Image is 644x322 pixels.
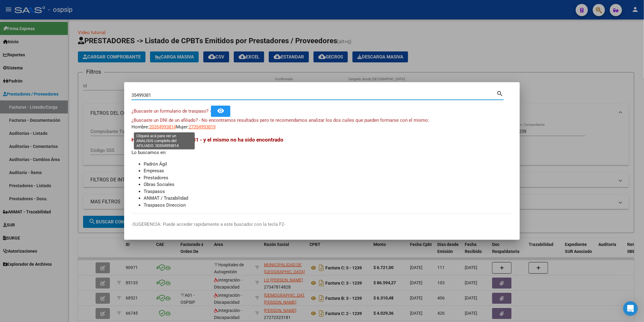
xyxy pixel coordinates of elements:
[189,124,215,130] span: 27354993819
[149,124,176,130] span: 20354993814
[131,136,513,208] div: Lo buscamos en:
[144,202,513,209] li: Traspasos Direccion
[144,195,513,202] li: ANMAT / Trazabilidad
[144,188,513,195] li: Traspasos
[131,117,513,131] div: Hombre: Mujer:
[131,137,283,143] span: Hemos buscado - 35499381 - y el mismo no ha sido encontrado
[144,181,513,188] li: Obras Sociales
[144,161,513,168] li: Padrón Ágil
[623,301,638,316] div: Open Intercom Messenger
[131,221,513,228] p: -SUGERENCIA: Puede acceder rapidamente a este buscador con la tecla F2-
[217,107,224,114] mat-icon: remove_red_eye
[144,174,513,181] li: Prestadores
[497,89,504,97] mat-icon: search
[131,108,211,114] span: ¿Buscaste un formulario de traspaso? -
[144,167,513,174] li: Empresas
[131,117,429,123] span: ¿Buscaste un DNI de un afiliado? - No encontramos resultados pero te recomendamos analizar los do...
